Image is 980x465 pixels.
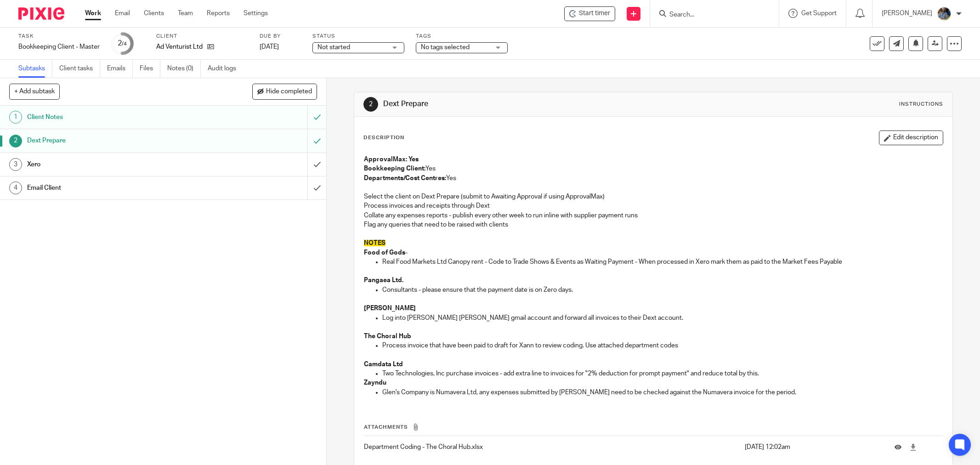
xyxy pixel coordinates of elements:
input: Search [668,11,751,19]
p: Department Coding - The Choral Hub.xlsx [364,442,740,452]
small: /4 [122,41,127,46]
a: Files [140,60,160,78]
label: Due by [260,33,301,40]
strong: The Choral Hub [364,333,411,340]
a: Clients [144,9,164,18]
span: No tags selected [421,44,470,51]
strong: ApprovalMax: Yes [364,156,419,163]
h1: Xero [27,158,208,171]
p: Glen's Company is Numavera Ltd, any expenses submitted by [PERSON_NAME] need to be checked agains... [382,388,943,397]
span: Hide completed [266,88,312,96]
div: 2 [363,97,378,112]
div: Instructions [899,101,943,108]
h1: Email Client [27,181,208,195]
a: Emails [107,60,133,78]
span: Not started [317,44,350,51]
strong: Food of Gods [364,250,405,256]
p: Yes [364,164,943,173]
div: 2 [9,135,22,147]
p: Real Food Markets Ltd Canopy rent - Code to Trade Shows & Events as Waiting Payment - When proces... [382,257,943,267]
p: Log into [PERSON_NAME] [PERSON_NAME] gmail account and forward all invoices to their Dext account. [382,313,943,323]
a: Team [178,9,193,18]
button: Hide completed [252,84,317,99]
label: Status [312,33,404,40]
a: Audit logs [208,60,243,78]
strong: Zayndu [364,380,386,386]
label: Task [18,33,100,40]
span: Attachments [364,425,408,430]
a: Client tasks [59,60,100,78]
a: Work [85,9,101,18]
p: Consultants - please ensure that the payment date is on Zero days. [382,285,943,295]
a: Email [115,9,130,18]
a: Notes (0) [167,60,201,78]
strong: Camdata Ltd [364,361,403,368]
a: Reports [207,9,230,18]
label: Client [156,33,248,40]
h1: Client Notes [27,110,208,124]
img: Jaskaran%20Singh.jpeg [937,6,952,21]
div: Ad Venturist Ltd - Bookkeeping Client - Master [564,6,615,21]
p: Select the client on Dext Prepare (submit to Awaiting Approval if using ApprovalMax) [364,192,943,201]
p: Process invoice that have been paid to draft for Xann to review coding. Use attached department c... [382,341,943,350]
span: [DATE] [260,44,279,50]
strong: [PERSON_NAME] [364,305,416,312]
strong: Departments/Cost Centres: [364,175,446,181]
p: Ad Venturist Ltd [156,42,203,51]
p: Process invoices and receipts through Dext [364,201,943,210]
a: Settings [244,9,268,18]
button: Edit description [879,130,943,145]
p: Collate any expenses reports - publish every other week to run inline with supplier payment runs [364,211,943,220]
div: Bookkeeping Client - Master [18,42,100,51]
label: Tags [416,33,508,40]
h1: Dext Prepare [27,134,208,147]
div: 4 [9,181,22,194]
button: + Add subtask [9,84,60,99]
p: Flag any queries that need to be raised with clients [364,220,943,229]
p: Two Technologies, Inc purchase invoices - add extra line to invoices for "2% deduction for prompt... [382,369,943,378]
div: 2 [118,38,127,49]
img: Pixie [18,7,64,20]
h1: Dext Prepare [383,99,673,109]
span: Get Support [801,10,837,17]
p: - [364,248,943,257]
p: Yes [364,174,943,183]
strong: Bookkeeping Client: [364,165,425,172]
div: 3 [9,158,22,171]
p: [DATE] 12:02am [745,442,880,452]
strong: Pangaea Ltd. [364,277,403,284]
a: Download [910,442,917,452]
span: NOTES [364,240,385,246]
a: Subtasks [18,60,52,78]
p: [PERSON_NAME] [882,9,932,18]
span: Start timer [579,9,610,18]
div: 1 [9,111,22,124]
p: Description [363,134,404,142]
